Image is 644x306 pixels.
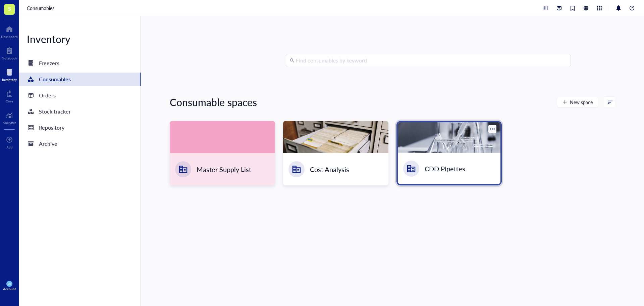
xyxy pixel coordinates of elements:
a: Notebook [2,45,17,60]
a: Dashboard [1,24,18,39]
div: Consumables [39,75,71,84]
div: Cost Analysis [310,165,349,174]
a: Inventory [2,67,17,82]
div: Core [6,99,13,103]
div: Account [3,287,16,291]
div: Dashboard [1,35,18,39]
div: Orders [39,91,56,100]
a: Orders [19,89,141,102]
button: New space [557,97,598,107]
a: Repository [19,121,141,134]
div: Master Supply List [197,165,251,174]
div: Archive [39,139,57,148]
a: Consumables [27,4,56,12]
div: Stock tracker [39,107,71,116]
a: Archive [19,137,141,150]
a: Analytics [3,110,16,125]
div: Inventory [2,78,17,82]
span: New space [570,99,593,105]
div: Freezers [39,58,59,68]
div: CDD Pipettes [425,164,465,173]
div: Analytics [3,121,16,125]
div: Notebook [2,56,17,60]
span: S [8,4,11,13]
span: DS [8,282,11,285]
div: Add [6,145,13,149]
div: Inventory [19,32,141,46]
a: Freezers [19,56,141,70]
a: Core [6,88,13,103]
div: Repository [39,123,64,132]
a: Consumables [19,73,141,86]
a: Stock tracker [19,105,141,118]
div: Consumable spaces [170,95,257,109]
